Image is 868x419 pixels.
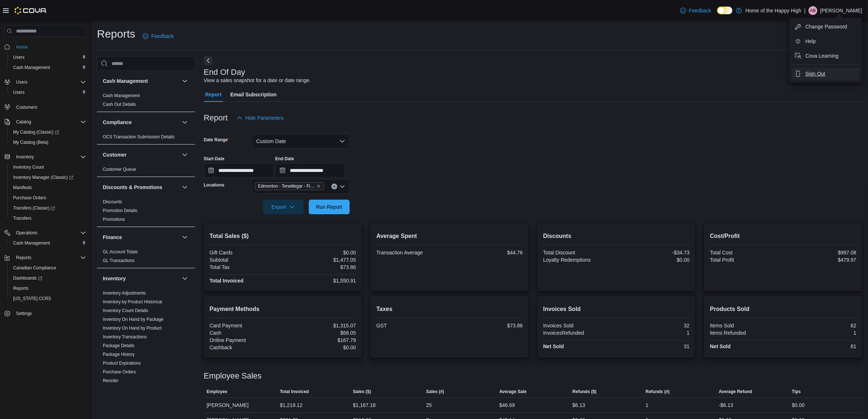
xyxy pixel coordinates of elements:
[103,308,148,314] span: Inventory Count Details
[717,7,732,14] input: Dark Mode
[1,308,89,319] button: Settings
[284,345,356,350] div: $0.00
[7,52,89,62] button: Users
[16,104,37,110] span: Customers
[10,274,45,282] a: Dashboards
[204,372,262,380] h3: Employee Sales
[618,250,690,255] div: -$34.73
[426,389,444,395] span: Sales (#)
[7,283,89,293] button: Reports
[10,63,53,72] a: Cash Management
[618,257,690,263] div: $0.00
[204,182,225,188] label: Locations
[499,389,527,395] span: Average Sale
[275,156,294,162] label: End Date
[10,284,86,293] span: Reports
[103,275,126,282] h3: Inventory
[16,154,34,160] span: Inventory
[10,163,86,172] span: Inventory Count
[710,343,731,349] strong: Net Sold
[275,163,345,178] input: Press the down key to open a popover containing a calendar.
[10,239,53,247] a: Cash Management
[180,274,189,283] button: Inventory
[204,77,311,84] div: View a sales snapshot for a date or date range.
[205,87,222,102] span: Report
[746,6,801,15] p: Home of the Happy High
[10,204,86,212] span: Transfers (Classic)
[210,345,281,350] div: Cashback
[792,68,859,80] button: Sign Out
[7,172,89,182] a: Inventory Manager (Classic)
[103,166,136,172] span: Customer Queue
[97,132,195,144] div: Compliance
[10,183,35,192] a: Manifests
[13,265,56,271] span: Canadian Compliance
[10,193,49,202] a: Purchase Orders
[13,195,46,201] span: Purchase Orders
[309,200,350,214] button: Run Report
[1,77,89,87] button: Users
[151,32,174,40] span: Feedback
[255,182,324,190] span: Edmonton - Terwillegar - Fire & Flower
[677,3,714,18] a: Feedback
[13,185,32,191] span: Manifests
[1,41,89,52] button: Home
[13,309,35,318] a: Settings
[204,56,213,65] button: Next
[618,330,690,336] div: 1
[785,330,856,336] div: 1
[10,183,86,192] span: Manifests
[10,53,27,62] a: Users
[376,305,523,314] h2: Taxes
[792,50,859,62] button: Cova Learning
[13,42,86,51] span: Home
[103,275,179,282] button: Inventory
[10,274,86,282] span: Dashboards
[180,118,189,127] button: Compliance
[103,151,126,158] h3: Customer
[103,77,179,85] button: Cash Management
[204,398,277,412] div: [PERSON_NAME]
[451,250,523,255] div: $44.76
[13,164,44,170] span: Inventory Count
[618,343,690,349] div: 31
[103,184,162,191] h3: Discounts & Promotions
[820,6,862,15] p: [PERSON_NAME]
[13,253,34,262] button: Reports
[284,250,356,255] div: $0.00
[103,258,135,264] span: GL Transactions
[710,250,782,255] div: Total Cost
[10,214,34,223] a: Transfers
[13,153,86,161] span: Inventory
[210,250,281,255] div: Gift Cards
[103,167,136,172] a: Customer Queue
[103,343,135,348] a: Package Details
[180,77,189,85] button: Cash Management
[792,401,805,410] div: $0.00
[204,68,245,77] h3: End Of Day
[103,299,162,305] span: Inventory by Product Historical
[7,127,89,137] a: My Catalog (Classic)
[10,294,54,303] a: [US_STATE] CCRS
[792,21,859,32] button: Change Password
[103,361,141,366] a: Product Expirations
[10,173,76,182] a: Inventory Manager (Classic)
[180,233,189,242] button: Finance
[339,184,345,189] button: Open list of options
[7,238,89,248] button: Cash Management
[97,197,195,227] div: Discounts & Promotions
[284,278,356,284] div: $1,550.91
[210,278,244,284] strong: Total Invoiced
[10,294,86,303] span: Washington CCRS
[103,249,138,255] span: GL Account Totals
[1,102,89,112] button: Customers
[13,296,51,301] span: [US_STATE] CCRS
[180,183,189,192] button: Discounts & Promotions
[103,352,135,357] a: Package History
[13,285,28,291] span: Reports
[210,305,356,314] h2: Payment Methods
[689,7,711,14] span: Feedback
[10,138,86,147] span: My Catalog (Beta)
[7,263,89,273] button: Canadian Compliance
[284,257,356,263] div: $1,477.05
